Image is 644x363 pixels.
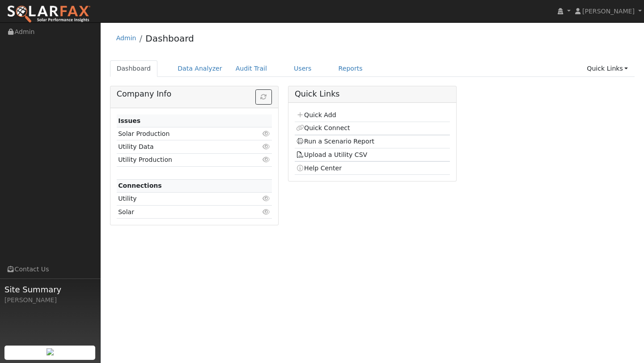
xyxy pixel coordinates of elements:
i: Click to view [263,209,271,215]
i: Click to view [263,144,271,150]
a: Dashboard [110,60,158,77]
td: Utility Production [117,153,247,166]
div: [PERSON_NAME] [4,295,96,305]
h5: Quick Links [295,89,450,99]
a: Dashboard [145,33,194,44]
a: Data Analyzer [171,60,229,77]
strong: Issues [118,117,140,124]
a: Admin [116,34,136,42]
strong: Connections [118,182,162,189]
img: SolarFax [7,5,91,24]
span: [PERSON_NAME] [582,8,635,15]
a: Reports [332,60,369,77]
td: Solar Production [117,127,247,140]
td: Utility [117,192,247,205]
a: Audit Trail [229,60,274,77]
a: Quick Links [580,60,635,77]
a: Run a Scenario Report [296,138,374,145]
a: Quick Add [296,111,336,118]
h5: Company Info [117,89,272,99]
i: Click to view [263,195,271,202]
i: Click to view [263,131,271,137]
img: retrieve [47,348,54,355]
i: Click to view [263,156,271,163]
span: Site Summary [4,283,96,295]
td: Solar [117,206,247,219]
a: Users [287,60,318,77]
a: Help Center [296,165,342,172]
td: Utility Data [117,140,247,153]
a: Upload a Utility CSV [296,151,367,158]
a: Quick Connect [296,124,350,131]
